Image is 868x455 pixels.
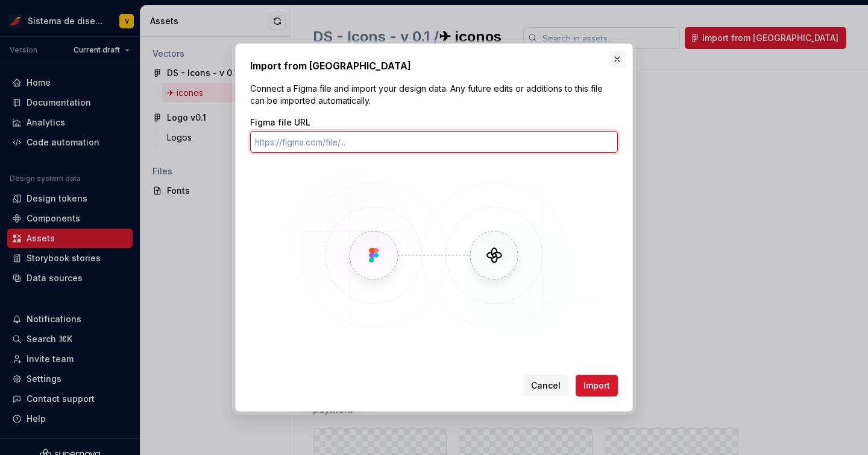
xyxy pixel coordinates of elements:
span: Import [583,380,610,392]
p: Connect a Figma file and import your design data. Any future edits or additions to this file can ... [250,83,618,107]
span: Cancel [531,380,561,392]
input: https://figma.com/file/... [250,131,618,153]
h2: Import from [GEOGRAPHIC_DATA] [250,59,618,73]
label: Figma file URL [250,116,310,129]
button: Cancel [523,375,568,396]
button: Import [576,375,618,396]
